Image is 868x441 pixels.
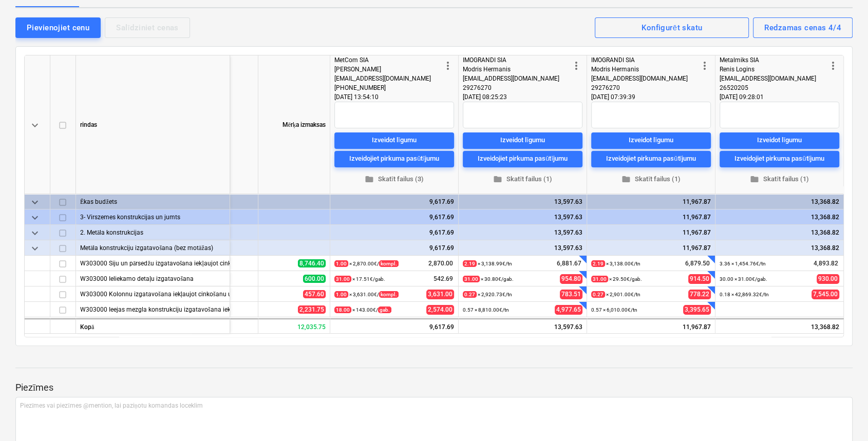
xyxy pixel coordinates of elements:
div: 29276270 [591,83,699,92]
span: 783.51 [560,290,582,299]
button: Izveidojiet pirkuma pasūtījumu [720,150,839,167]
small: × 3,138.99€ / tn [463,260,512,267]
div: Izveidojiet pirkuma pasūtījumu [349,153,439,165]
div: 9,617.69 [330,318,459,334]
div: Izveidojiet pirkuma pasūtījumu [478,153,568,165]
div: 13,597.63 [463,240,582,256]
div: 13,597.63 [459,318,587,334]
div: 13,597.63 [463,209,582,225]
button: Izveidot līgumu [720,132,839,148]
span: 3,631.00 [426,290,454,299]
span: keyboard_arrow_down [29,242,41,255]
small: × 3,631.00€ / [334,291,399,298]
div: Pievienojiet cenu [27,21,89,34]
div: 29276270 [463,83,570,92]
div: Konfigurēt skatu [641,21,702,34]
div: 9,617.69 [334,240,454,256]
span: 778.22 [688,290,711,299]
iframe: Chat Widget [817,392,868,441]
div: [DATE] 08:25:23 [463,92,582,102]
div: Metalmiks SIA [720,55,827,65]
div: Kopā [76,318,230,334]
div: Izveidot līgumu [372,135,417,146]
div: 13,597.63 [463,194,582,209]
span: [EMAIL_ADDRESS][DOMAIN_NAME] [591,75,688,82]
span: [EMAIL_ADDRESS][DOMAIN_NAME] [463,75,559,82]
div: 13,597.63 [463,225,582,240]
div: [DATE] 09:28:01 [720,92,839,102]
small: × 29.50€ / gab. [591,276,642,282]
div: W303000 Siju un pārsedžu izgatavošana iekļaujot cinkošanu un krāsošanu atbilstoši specifikācijai [80,256,225,271]
button: Skatīt failus (1) [591,171,711,187]
small: 0.57 × 8,810.00€ / tn [463,307,509,313]
div: 13,368.82 [720,209,839,225]
div: 11,967.87 [591,225,711,240]
span: Skatīt failus (1) [595,173,707,185]
small: 0.18 × 42,869.32€ / tn [720,292,769,297]
div: W303000 Ieejas mezgla konstrukciju izgatavošana iekļaujot cinkošanu un krāsošanu atbilstoši speci... [80,302,225,317]
small: × 17.51€ / gab. [334,276,385,282]
span: 600.00 [303,275,326,283]
span: 8,746.40 [298,259,326,267]
span: 457.60 [303,290,326,298]
span: folder [365,175,374,184]
span: 914.50 [688,274,711,284]
button: Izveidot līgumu [463,132,582,148]
div: 13,368.82 [715,318,844,334]
span: 6,879.50 [684,259,711,268]
div: rindas [76,55,230,194]
div: 11,967.87 [587,318,715,334]
button: Izveidot līgumu [591,132,711,148]
span: [EMAIL_ADDRESS][DOMAIN_NAME] [720,75,816,82]
div: Metāla konstrukciju izgatavošana (bez motāžas) [80,240,225,255]
button: Skatīt failus (3) [334,171,454,187]
div: 9,617.69 [334,209,454,225]
button: Pievienojiet cenu [15,17,101,38]
button: Konfigurēt skatu [595,17,749,38]
div: 12,035.75 [258,318,330,334]
div: Izveidojiet pirkuma pasūtījumu [606,153,696,165]
div: Modris Hermanis [463,65,570,74]
div: [PERSON_NAME] [334,65,442,74]
div: 26520205 [720,83,827,92]
span: keyboard_arrow_down [29,212,41,224]
small: × 2,870.00€ / [334,260,399,267]
button: Izveidojiet pirkuma pasūtījumu [463,150,582,167]
div: Izveidojiet pirkuma pasūtījumu [734,153,824,165]
span: 2,574.00 [426,305,454,315]
button: Izveidojiet pirkuma pasūtījumu [591,150,711,167]
span: gab. [378,306,391,313]
span: 2,870.00 [427,259,454,268]
span: folder [750,175,759,184]
div: Ēkas budžets [80,194,225,209]
span: more_vert [442,60,454,72]
div: 9,617.69 [334,194,454,209]
p: Piezīmes [15,381,853,394]
div: 11,967.87 [591,194,711,209]
small: 0.57 × 6,010.00€ / tn [591,307,637,313]
span: 6,881.67 [556,259,582,268]
button: Izveidojiet pirkuma pasūtījumu [334,150,454,167]
div: W303000 Kolonnu izgatavošana iekļaujot cinkošanu un krāsošanu atbilstoši specifikācijai [80,286,225,301]
span: 954.80 [560,274,582,284]
div: [DATE] 07:39:39 [591,92,711,102]
div: IMOGRANDI SIA [591,55,699,65]
div: Renis Logins [720,65,827,74]
div: Mērķa izmaksas [258,55,330,194]
span: 3,395.65 [683,305,711,315]
span: Skatīt failus (3) [338,173,450,185]
div: 9,617.69 [334,225,454,240]
div: 11,967.87 [591,209,711,225]
span: 4,893.82 [813,259,839,268]
div: 11,967.87 [591,240,711,256]
small: 3.36 × 1,454.76€ / tn [720,261,766,266]
span: more_vert [827,60,839,72]
div: 13,368.82 [720,240,839,256]
span: [EMAIL_ADDRESS][DOMAIN_NAME] [334,75,431,82]
div: Redzamas cenas 4/4 [764,21,841,34]
small: × 2,901.00€ / tn [591,291,640,298]
button: Skatīt failus (1) [720,171,839,187]
span: 7,545.00 [812,290,839,299]
span: folder [493,175,502,184]
span: 4,977.65 [555,305,582,315]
